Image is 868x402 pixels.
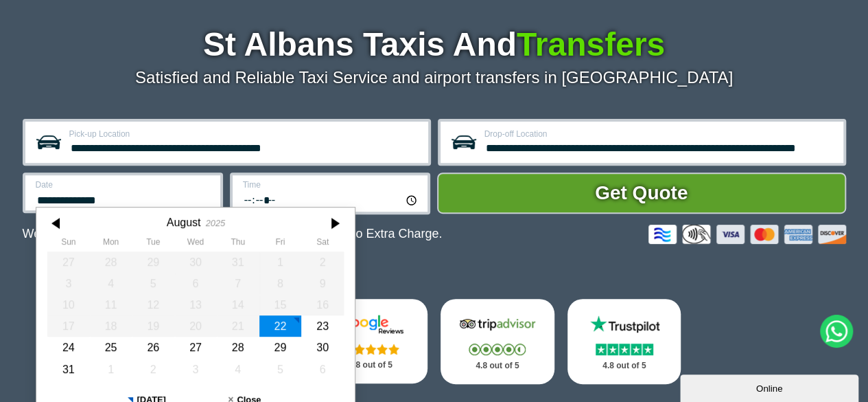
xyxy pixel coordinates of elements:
div: 05 August 2025 [132,273,174,294]
div: 26 August 2025 [132,337,174,358]
img: Trustpilot [583,314,666,335]
th: Saturday [301,237,344,251]
div: 05 September 2025 [259,359,301,380]
img: Stars [469,344,526,355]
div: 28 August 2025 [216,337,259,358]
div: 13 August 2025 [174,294,217,315]
img: Tripadvisor [456,314,539,335]
div: 06 August 2025 [174,273,217,294]
div: 15 August 2025 [259,294,301,315]
p: 4.8 out of 5 [329,357,412,374]
label: Date [36,181,212,189]
th: Thursday [216,237,259,251]
p: Satisfied and Reliable Taxi Service and airport transfers in [GEOGRAPHIC_DATA] [23,68,846,87]
h1: St Albans Taxis And [23,28,846,61]
th: Tuesday [132,237,174,251]
div: 20 August 2025 [174,315,217,337]
div: 22 August 2025 [259,315,301,337]
button: Get Quote [437,172,846,214]
div: 31 July 2025 [216,252,259,273]
div: 04 September 2025 [216,359,259,380]
a: Tripadvisor Stars 4.8 out of 5 [441,299,554,384]
div: 27 August 2025 [174,337,217,358]
p: 4.8 out of 5 [456,357,539,375]
span: Transfers [517,26,665,63]
iframe: chat widget [680,372,861,402]
div: 07 August 2025 [216,273,259,294]
div: 27 July 2025 [47,252,90,273]
div: 28 July 2025 [89,252,132,273]
div: 2025 [205,218,224,228]
th: Monday [89,237,132,251]
div: 02 August 2025 [301,252,344,273]
div: 24 August 2025 [47,337,90,358]
label: Time [243,181,419,189]
a: Trustpilot Stars 4.8 out of 5 [567,299,681,384]
div: 11 August 2025 [89,294,132,315]
img: Google [329,314,412,335]
div: 14 August 2025 [216,294,259,315]
label: Drop-off Location [484,130,835,138]
div: 29 July 2025 [132,252,174,273]
div: 02 September 2025 [132,359,174,380]
div: 06 September 2025 [301,359,344,380]
th: Friday [259,237,301,251]
div: 09 August 2025 [301,273,344,294]
p: 4.8 out of 5 [583,357,666,375]
img: Stars [342,344,399,355]
div: 21 August 2025 [216,315,259,337]
div: 19 August 2025 [132,315,174,337]
div: 04 August 2025 [89,273,132,294]
div: 25 August 2025 [89,337,132,358]
div: 03 September 2025 [174,359,217,380]
div: 10 August 2025 [47,294,90,315]
th: Wednesday [174,237,217,251]
th: Sunday [47,237,90,251]
div: August [166,216,200,229]
div: 17 August 2025 [47,315,90,337]
div: 30 July 2025 [174,252,217,273]
a: Google Stars 4.8 out of 5 [314,299,427,383]
div: 16 August 2025 [301,294,344,315]
div: 18 August 2025 [89,315,132,337]
div: 12 August 2025 [132,294,174,315]
div: 31 August 2025 [47,359,90,380]
div: 08 August 2025 [259,273,301,294]
img: Stars [596,344,653,355]
span: The Car at No Extra Charge. [285,227,442,241]
div: 29 August 2025 [259,337,301,358]
p: We Now Accept Card & Contactless Payment In [23,227,443,241]
img: Credit And Debit Cards [648,225,846,244]
label: Pick-up Location [69,130,420,138]
div: 01 August 2025 [259,252,301,273]
div: 03 August 2025 [47,273,90,294]
div: 30 August 2025 [301,337,344,358]
div: 23 August 2025 [301,315,344,337]
div: 01 September 2025 [89,359,132,380]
